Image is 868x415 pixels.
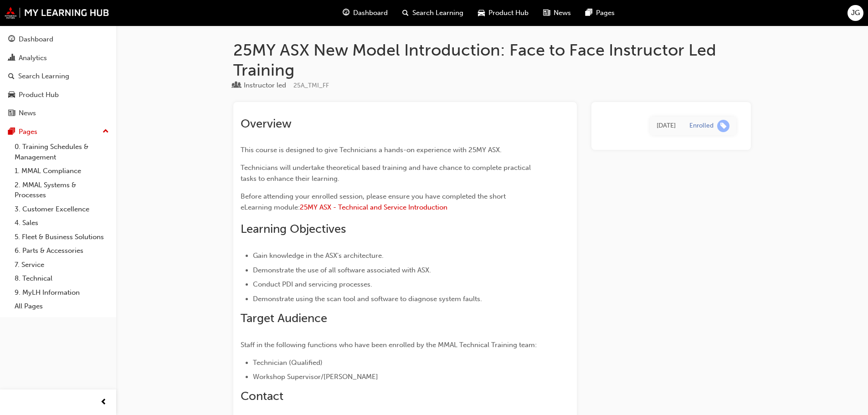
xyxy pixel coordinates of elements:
[241,389,283,403] span: Contact
[241,192,508,211] span: Before attending your enrolled session, please ensure you have completed the short eLearning module:
[689,122,714,130] div: Enrolled
[8,36,15,44] span: guage-icon
[4,68,113,85] a: Search Learning
[4,87,113,103] a: Product Hub
[395,4,471,22] a: search-iconSearch Learning
[241,311,327,325] span: Target Audience
[233,40,751,80] h1: 25MY ASX New Model Introduction: Face to Face Instructor Led Training
[11,258,113,272] a: 7. Service
[253,280,372,288] span: Conduct PDI and servicing processes.
[241,164,533,183] span: Technicians will undertake theoretical based training and have chance to complete practical tasks...
[11,299,113,313] a: All Pages
[543,7,550,19] span: news-icon
[11,216,113,230] a: 4. Sales
[11,164,113,178] a: 1. MMAL Compliance
[4,123,113,140] button: Pages
[335,4,395,22] a: guage-iconDashboard
[253,359,323,367] span: Technician (Qualified)
[4,29,113,123] button: DashboardAnalyticsSearch LearningProduct HubNews
[4,31,113,48] a: Dashboard
[233,80,286,91] div: Type
[11,286,113,300] a: 9. MyLH Information
[11,202,113,216] a: 3. Customer Excellence
[241,341,537,349] span: Staff in the following functions who have been enrolled by the MMAL Technical Training team:
[4,105,113,122] a: News
[100,397,107,408] span: prev-icon
[402,7,409,19] span: search-icon
[241,222,346,236] span: Learning Objectives
[412,8,463,18] span: Search Learning
[343,7,349,19] span: guage-icon
[19,90,59,100] div: Product Hub
[536,4,578,22] a: news-iconNews
[578,4,622,22] a: pages-iconPages
[11,272,113,286] a: 8. Technical
[596,8,615,18] span: Pages
[103,126,109,138] span: up-icon
[19,34,53,45] div: Dashboard
[241,117,292,131] span: Overview
[586,7,592,19] span: pages-icon
[8,128,15,136] span: pages-icon
[11,230,113,244] a: 5. Fleet & Business Solutions
[657,121,676,131] div: Mon Sep 01 2025 16:08:56 GMT+1000 (Australian Eastern Standard Time)
[11,244,113,258] a: 6. Parts & Accessories
[353,8,388,18] span: Dashboard
[8,109,15,118] span: news-icon
[253,266,431,274] span: Demonstrate the use of all software associated with ASX.
[300,203,447,211] a: 25MY ASX - Technical and Service Introduction
[847,5,863,21] button: JG
[293,82,329,89] span: Learning resource code
[11,140,113,164] a: 0. Training Schedules & Management
[5,7,109,19] img: mmal
[8,54,15,62] span: chart-icon
[488,8,529,18] span: Product Hub
[18,71,69,82] div: Search Learning
[253,251,384,260] span: Gain knowledge in the ASX's architecture.
[471,4,536,22] a: car-iconProduct Hub
[253,373,378,381] span: Workshop Supervisor/[PERSON_NAME]
[244,80,286,91] div: Instructor led
[851,8,860,18] span: JG
[8,91,15,99] span: car-icon
[233,82,240,90] span: learningResourceType_INSTRUCTOR_LED-icon
[253,295,482,303] span: Demonstrate using the scan tool and software to diagnose system faults.
[19,127,37,137] div: Pages
[554,8,571,18] span: News
[8,72,15,81] span: search-icon
[4,50,113,67] a: Analytics
[241,146,502,154] span: This course is designed to give Technicians a hands-on experience with 25MY ASX.
[19,53,47,63] div: Analytics
[19,108,36,118] div: News
[11,178,113,202] a: 2. MMAL Systems & Processes
[478,7,485,19] span: car-icon
[717,120,729,132] span: learningRecordVerb_ENROLL-icon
